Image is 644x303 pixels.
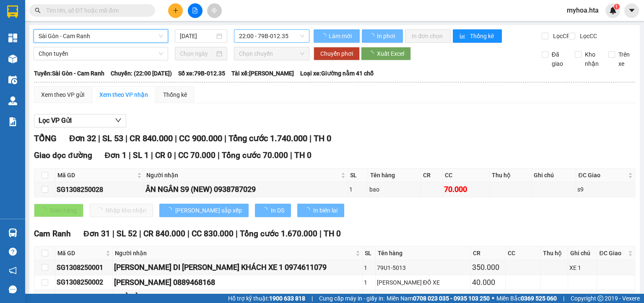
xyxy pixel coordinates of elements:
[178,150,216,160] span: CC 70.000
[163,90,187,99] div: Thống kê
[521,295,557,302] strong: 0369 525 060
[173,8,179,13] span: plus
[363,246,376,260] th: SL
[98,133,100,143] span: |
[577,185,633,194] div: s9
[175,206,242,215] span: [PERSON_NAME] sắp xếp
[490,168,532,182] th: Thu hộ
[8,96,17,105] img: warehouse-icon
[319,229,322,238] span: |
[34,150,92,160] span: Giao dọc đường
[599,249,626,258] span: ĐC Giao
[8,34,17,42] img: dashboard-icon
[143,229,185,238] span: CR 840.000
[578,171,626,180] span: ĐC Giao
[57,249,104,258] span: Mã GD
[34,70,104,77] b: Tuyến: Sài Gòn - Cam Ranh
[541,246,568,260] th: Thu hộ
[369,33,376,39] span: loading
[39,30,163,42] span: Sài Gòn - Cam Ranh
[34,114,126,127] button: Lọc VP Gửi
[102,133,123,143] span: SL 53
[443,168,489,182] th: CC
[57,184,143,195] div: SG1308250028
[114,262,361,273] div: [PERSON_NAME] DI [PERSON_NAME] KHÁCH XE 1 0974611079
[472,262,504,273] div: 350.000
[304,207,313,213] span: loading
[179,133,222,143] span: CC 900.000
[314,29,360,43] button: Làm mới
[99,90,148,99] div: Xem theo VP nhận
[151,150,153,160] span: |
[314,133,331,143] span: TH 0
[8,75,17,84] img: warehouse-icon
[155,150,172,160] span: CR 0
[145,184,346,195] div: ÂN NGÂN S9 (NEW) 0938787029
[39,47,163,60] span: Chọn tuyến
[314,47,360,60] button: Chuyển phơi
[453,29,502,43] button: bar-chartThống kê
[115,117,122,124] span: down
[568,246,597,260] th: Ghi chú
[470,31,495,41] span: Thống kê
[290,150,292,160] span: |
[117,229,137,238] span: SL 52
[560,5,605,16] span: myhoa.hta
[130,133,173,143] span: CR 840.000
[168,3,183,18] button: plus
[9,267,17,275] span: notification
[364,293,374,302] div: 6
[313,206,338,215] span: In biên lai
[192,229,234,238] span: CC 830.000
[550,31,571,41] span: Lọc CR
[324,229,341,238] span: TH 0
[9,285,17,293] span: message
[114,291,361,303] div: HOÀ BÌNH
[364,263,374,272] div: 1
[55,182,144,197] td: SG1308250028
[188,3,203,18] button: file-add
[57,262,111,273] div: SG1308250001
[362,29,403,43] button: In phơi
[609,7,617,14] img: icon-new-feature
[229,133,307,143] span: Tổng cước 1.740.000
[90,204,153,217] button: Nhập kho nhận
[207,3,222,18] button: aim
[309,133,312,143] span: |
[224,133,226,143] span: |
[8,228,17,237] img: warehouse-icon
[569,263,596,272] div: XE 1
[115,249,354,258] span: Người nhận
[8,54,17,63] img: warehouse-icon
[269,295,305,302] strong: 1900 633 818
[349,185,367,194] div: 1
[239,47,305,60] span: Chọn chuyến
[496,294,557,303] span: Miền Bắc
[83,229,110,238] span: Đơn 31
[129,150,131,160] span: |
[180,31,214,41] input: 13/08/2025
[133,150,149,160] span: SL 1
[460,33,467,40] span: bar-chart
[548,50,569,68] span: Đã giao
[262,207,271,213] span: loading
[105,150,127,160] span: Đơn 1
[492,297,494,300] span: ⚪️
[271,206,284,215] span: In DS
[614,4,620,10] sup: 1
[69,133,96,143] span: Đơn 32
[387,294,490,303] span: Miền Nam
[294,150,312,160] span: TH 0
[368,168,421,182] th: Tên hàng
[180,49,214,58] input: Chọn ngày
[532,168,576,182] th: Ghi chú
[34,133,57,143] span: TỔNG
[364,278,374,287] div: 1
[231,69,294,78] span: Tài xế: [PERSON_NAME]
[329,31,353,41] span: Làm mới
[174,150,176,160] span: |
[369,185,419,194] div: bao
[146,171,339,180] span: Người nhận
[57,292,111,303] div: SG1308250003
[472,277,504,288] div: 40.000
